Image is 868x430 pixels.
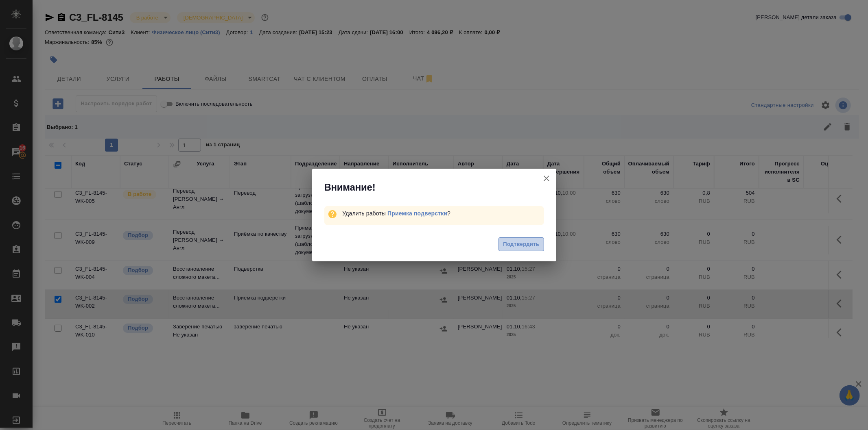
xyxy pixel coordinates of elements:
span: Подтвердить [503,240,539,249]
span: ? [387,210,450,217]
div: Удалить работы [342,209,544,217]
button: Подтвердить [498,237,544,252]
span: Внимание! [324,181,376,194]
a: Приемка подверстки [387,210,447,217]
